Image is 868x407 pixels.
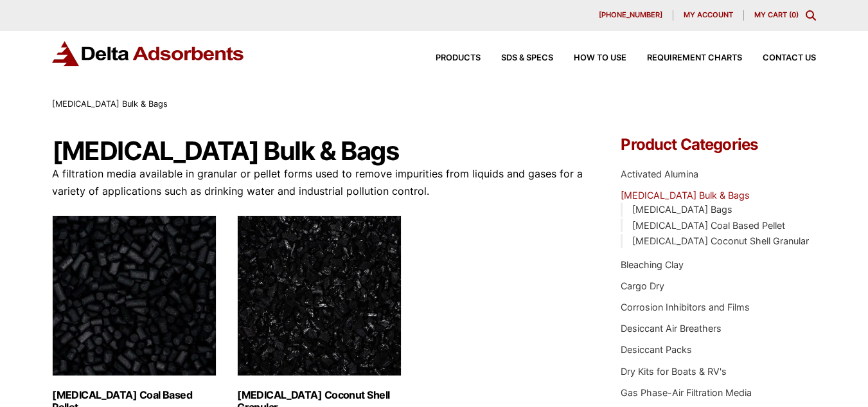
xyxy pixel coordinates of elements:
span: [MEDICAL_DATA] Bulk & Bags [52,99,168,109]
a: [MEDICAL_DATA] Bags [632,204,732,215]
a: How to Use [553,54,626,62]
span: Products [436,54,481,62]
span: How to Use [574,54,626,62]
span: [PHONE_NUMBER] [599,12,662,19]
span: SDS & SPECS [501,54,553,62]
span: Contact Us [763,54,816,62]
div: Toggle Modal Content [806,10,816,21]
a: Desiccant Air Breathers [621,323,722,334]
a: Gas Phase-Air Filtration Media [621,387,752,398]
a: [PHONE_NUMBER] [589,10,673,21]
a: [MEDICAL_DATA] Bulk & Bags [621,190,750,201]
p: A filtration media available in granular or pellet forms used to remove impurities from liquids a... [52,165,583,200]
a: Activated Alumina [621,168,698,179]
a: Contact Us [742,54,816,62]
a: [MEDICAL_DATA] Coal Based Pellet [632,220,785,231]
h4: Product Categories [621,137,816,152]
a: My account [673,10,744,21]
a: Cargo Dry [621,280,664,291]
a: Dry Kits for Boats & RV's [621,366,727,377]
a: Products [415,54,481,62]
h1: [MEDICAL_DATA] Bulk & Bags [52,137,583,165]
a: [MEDICAL_DATA] Coconut Shell Granular [632,235,809,246]
a: My Cart (0) [754,10,799,19]
span: 0 [792,10,796,19]
a: Corrosion Inhibitors and Films [621,302,750,312]
a: Desiccant Packs [621,344,692,355]
a: Bleaching Clay [621,259,684,270]
span: Requirement Charts [647,54,742,62]
img: Activated Carbon Coal Based Pellet [52,215,217,376]
img: Delta Adsorbents [52,41,245,66]
a: SDS & SPECS [481,54,553,62]
span: My account [684,12,733,19]
a: Requirement Charts [626,54,742,62]
img: Activated Carbon Coconut Shell Granular [237,215,402,376]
